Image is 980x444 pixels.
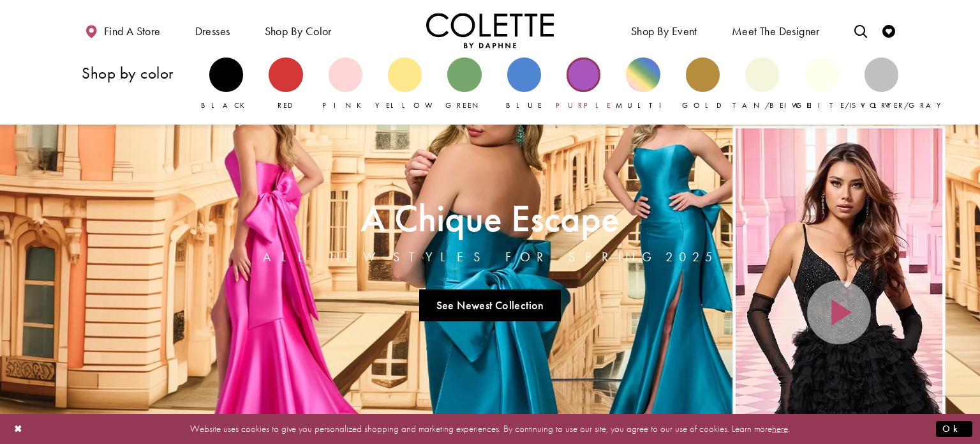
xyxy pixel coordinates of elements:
[419,289,561,321] a: See Newest Collection A Chique Escape All New Styles For Spring 2025
[329,57,362,111] a: Pink
[447,57,481,111] a: Green
[865,57,898,111] a: Silver/Gray
[507,57,541,111] a: Blue
[104,25,161,38] span: Find a store
[82,13,163,48] a: Find a store
[682,100,723,111] span: Gold
[262,13,335,48] span: Shop by color
[567,57,600,111] a: Purple
[388,57,422,111] a: Yellow
[445,100,483,111] span: Green
[745,57,779,111] a: Tan/Beige
[626,57,660,111] a: Multi
[686,57,720,111] a: Gold
[209,57,243,111] a: Black
[506,100,542,111] span: Blue
[628,13,701,48] span: Shop By Event
[729,13,823,48] a: Meet the designer
[426,13,554,48] img: Colette by Daphne
[936,421,972,437] button: Submit Dialog
[265,25,332,38] span: Shop by color
[805,57,838,111] a: White/Ivory
[732,25,820,38] span: Meet the designer
[192,13,234,48] span: Dresses
[879,13,898,48] a: Check Wishlist
[322,100,368,111] span: Pink
[631,25,697,38] span: Shop By Event
[772,422,788,435] a: here
[92,420,888,438] p: Website uses cookies to give you personalized shopping and marketing experiences. By continuing t...
[259,284,721,326] ul: Slider Links
[556,100,611,111] span: Purple
[8,418,29,440] button: Close Dialog
[278,100,294,111] span: Red
[851,13,870,48] a: Toggle search
[375,100,440,111] span: Yellow
[732,100,812,111] span: Tan/Beige
[195,25,230,38] span: Dresses
[82,65,197,82] h3: Shop by color
[426,13,554,48] a: Visit Home Page
[269,57,302,111] a: Red
[792,100,898,111] span: White/Ivory
[616,100,671,111] span: Multi
[852,100,948,111] span: Silver/Gray
[201,100,251,111] span: Black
